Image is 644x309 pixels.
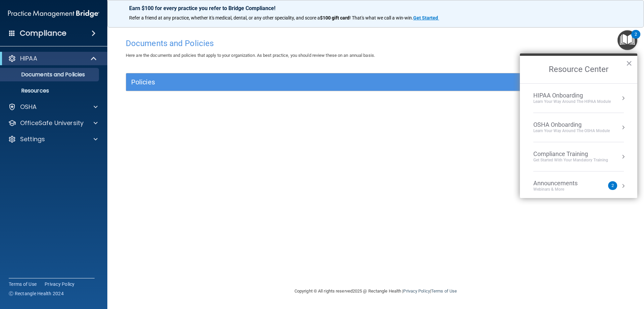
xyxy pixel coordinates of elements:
h4: Documents and Policies [126,39,626,48]
div: Webinars & More [533,187,591,192]
div: Learn your way around the OSHA module [533,128,610,134]
a: Privacy Policy [45,281,75,287]
a: HIPAA [8,54,97,63]
div: Get Started with your mandatory training [533,157,608,163]
div: Resource Center [520,53,637,198]
div: Copyright © All rights reserved 2025 @ Rectangle Health | | [253,280,498,302]
a: Terms of Use [9,281,37,287]
a: OSHA [8,103,98,111]
button: Close [626,58,632,69]
h4: Compliance [20,29,66,38]
span: Here are the documents and policies that apply to your organization. As best practice, you should... [126,53,375,58]
div: OSHA Onboarding [533,121,610,128]
p: Earn $100 for every practice you refer to Bridge Compliance! [129,5,622,11]
h2: Resource Center [520,56,637,83]
div: Learn Your Way around the HIPAA module [533,99,611,105]
div: Announcements [533,180,591,187]
strong: Get Started [413,15,438,21]
div: Compliance Training [533,150,608,158]
div: HIPAA Onboarding [533,92,611,99]
p: Settings [20,135,45,143]
p: HIPAA [20,54,37,63]
button: Open Resource Center, 2 new notifications [618,30,637,50]
span: ! That's what we call a win-win. [350,15,413,21]
a: Terms of Use [431,288,457,294]
span: Ⓒ Rectangle Health 2024 [9,290,64,297]
a: Settings [8,135,98,143]
a: Privacy Policy [403,288,430,294]
p: OSHA [20,103,37,111]
p: OfficeSafe University [20,119,84,127]
a: Policies [131,77,620,87]
a: Get Started [413,15,439,21]
p: Resources [4,87,96,94]
span: Refer a friend at any practice, whether it's medical, dental, or any other speciality, and score a [129,15,320,21]
p: Documents and Policies [4,71,96,78]
a: OfficeSafe University [8,119,98,127]
h5: Policies [131,78,495,86]
strong: $100 gift card [320,15,350,21]
img: PMB logo [8,7,99,21]
div: 2 [635,34,637,43]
